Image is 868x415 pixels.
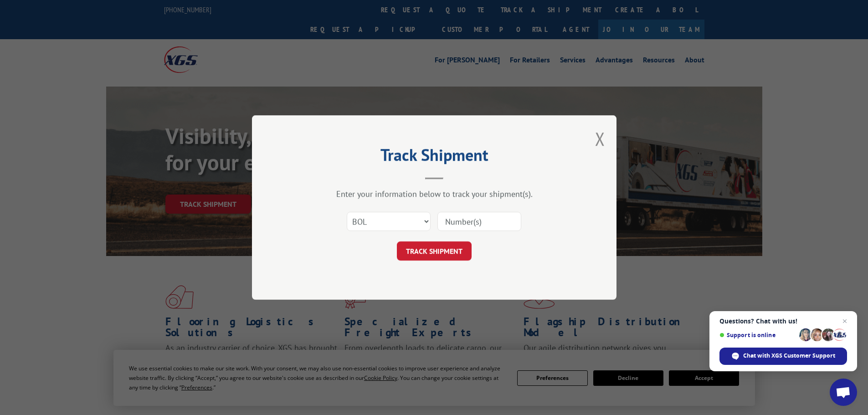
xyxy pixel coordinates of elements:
[437,212,521,231] input: Number(s)
[397,241,472,261] button: TRACK SHIPMENT
[298,189,571,199] div: Enter your information below to track your shipment(s).
[298,149,571,166] h2: Track Shipment
[830,379,857,406] div: Open chat
[743,352,835,360] span: Chat with XGS Customer Support
[719,348,847,365] div: Chat with XGS Customer Support
[719,332,796,338] span: Support is online
[595,127,605,151] button: Close modal
[839,316,850,327] span: Close chat
[719,318,847,325] span: Questions? Chat with us!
